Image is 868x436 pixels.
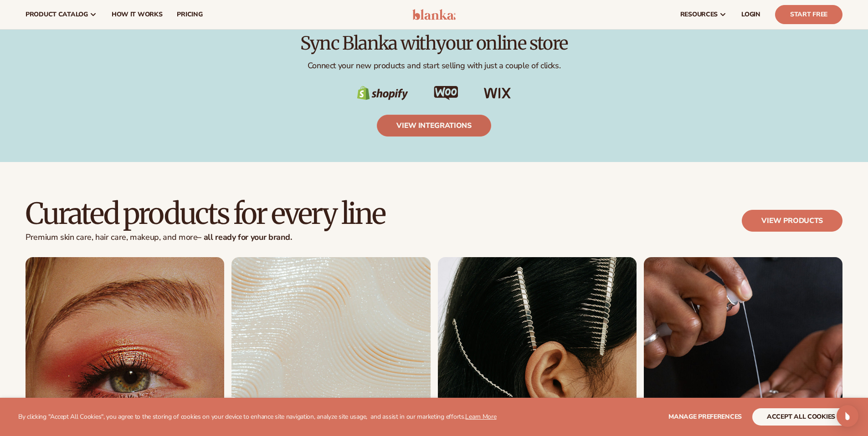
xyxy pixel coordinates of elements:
[26,61,842,71] p: Connect your new products and start selling with just a couple of clicks.
[18,413,497,421] p: By clicking "Accept All Cookies", you agree to the storing of cookies on your device to enhance s...
[837,405,858,427] div: Open Intercom Messenger
[742,210,842,232] a: View products
[775,5,842,24] a: Start Free
[680,11,718,18] span: resources
[357,86,408,101] img: Shopify Image 20
[434,86,458,100] img: Shopify Image 21
[26,11,88,18] span: product catalog
[741,11,760,18] span: LOGIN
[752,408,850,426] button: accept all cookies
[197,232,292,243] strong: – all ready for your brand.
[412,9,456,20] img: logo
[26,33,842,53] h2: Sync Blanka with your online store
[26,198,385,229] h2: Curated products for every line
[668,408,742,426] button: Manage preferences
[668,412,742,421] span: Manage preferences
[465,412,496,421] a: Learn More
[377,115,491,137] a: view integrations
[177,11,202,18] span: pricing
[112,11,163,18] span: How It Works
[484,88,511,99] img: Shopify Image 22
[26,233,385,243] p: Premium skin care, hair care, makeup, and more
